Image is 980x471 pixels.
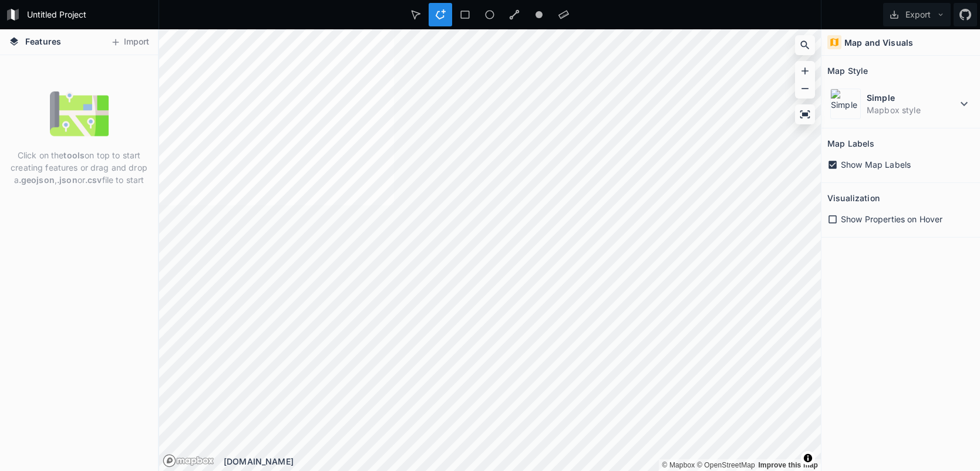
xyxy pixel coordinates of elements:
strong: tools [63,150,85,160]
img: empty [50,84,109,143]
button: Import [105,33,155,52]
h2: Map Style [827,62,868,80]
a: OpenStreetMap [697,461,755,469]
h2: Visualization [827,189,880,207]
dt: Simple [867,92,957,104]
span: Show Map Labels [841,158,911,171]
strong: .csv [85,175,102,185]
a: Mapbox logo [163,454,176,467]
button: Toggle attribution [801,451,815,465]
button: Export [883,3,951,26]
h4: Map and Visuals [844,36,913,49]
img: Simple [830,89,861,119]
dd: Mapbox style [867,104,957,116]
strong: .geojson [19,175,55,185]
span: Features [25,35,61,48]
span: Show Properties on Hover [841,213,942,225]
strong: .json [57,175,78,185]
a: Mapbox [662,461,695,469]
a: Mapbox logo [163,454,214,467]
h2: Map Labels [827,134,874,153]
p: Click on the on top to start creating features or drag and drop a , or file to start [9,149,149,186]
span: Toggle attribution [804,452,811,465]
a: Map feedback [758,461,818,469]
div: [DOMAIN_NAME] [224,455,821,467]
